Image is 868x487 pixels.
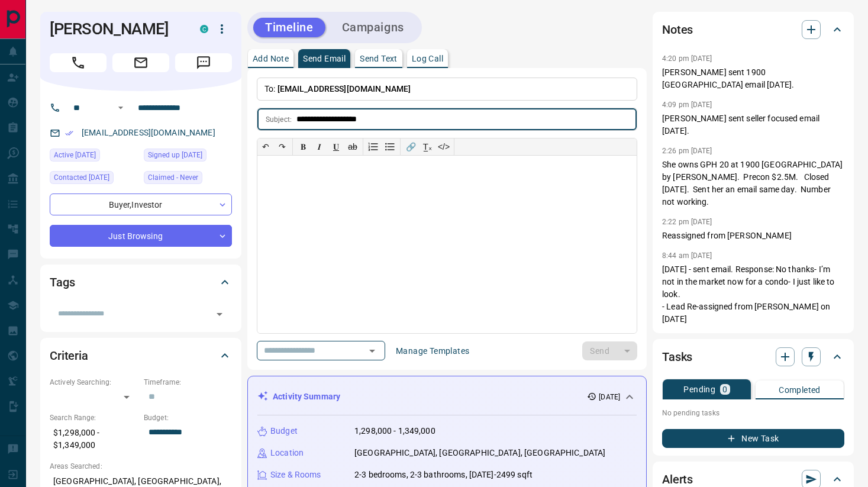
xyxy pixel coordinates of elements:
span: Active [DATE] [54,149,96,161]
p: [DATE] - sent email. Response: No thanks- I’m not in the market now for a condo- I just like to l... [662,263,844,325]
div: split button [582,341,637,360]
button: ab [344,138,361,155]
p: Pending [683,385,715,394]
p: Size & Rooms [270,469,321,481]
p: Areas Searched: [50,461,232,472]
p: 2:26 pm [DATE] [662,147,712,155]
div: Criteria [50,341,232,370]
s: ab [348,142,357,151]
span: Claimed - Never [148,172,198,183]
p: 2-3 bedrooms, 2-3 bathrooms, [DATE]-2499 sqft [354,469,533,481]
p: Timeframe: [144,377,232,388]
p: Log Call [412,54,443,63]
p: [PERSON_NAME] sent 1900 [GEOGRAPHIC_DATA] email [DATE]. [662,66,844,91]
h2: Tags [50,273,75,292]
button: 𝑰 [311,138,328,155]
span: Email [112,53,169,72]
h2: Criteria [50,346,88,365]
button: Manage Templates [389,341,476,360]
p: To: [257,78,637,101]
div: Activity Summary[DATE] [257,386,637,408]
button: 𝐔 [328,138,344,155]
h2: Tasks [662,347,692,366]
p: Actively Searching: [50,377,138,388]
button: T̲ₓ [419,138,435,155]
p: 0 [722,385,727,394]
button: Open [114,101,128,115]
h1: [PERSON_NAME] [50,20,182,38]
button: </> [435,138,452,155]
div: Buyer , Investor [50,193,232,215]
button: ↷ [274,138,291,155]
p: Budget [270,425,298,437]
p: Location [270,447,304,459]
p: She owns GPH 20 at 1900 [GEOGRAPHIC_DATA] by [PERSON_NAME]. Precon $2.5M. Closed [DATE]. Sent her... [662,159,844,208]
p: 4:20 pm [DATE] [662,54,712,63]
p: Reassigned from [PERSON_NAME] [662,230,844,242]
div: Notes [662,15,844,44]
p: $1,298,000 - $1,349,000 [50,423,138,455]
p: Search Range: [50,412,138,423]
svg: Email Verified [65,129,73,137]
p: Budget: [144,412,232,423]
p: [PERSON_NAME] sent seller focused email [DATE]. [662,112,844,137]
button: Timeline [253,18,325,37]
button: ↶ [257,138,274,155]
p: Send Email [303,54,346,63]
span: Contacted [DATE] [54,172,109,183]
p: Subject: [266,114,292,125]
button: 𝐁 [295,138,311,155]
h2: Notes [662,20,693,39]
button: Open [364,343,380,359]
span: 𝐔 [333,142,339,151]
p: Completed [779,386,821,394]
div: Wed Feb 07 2024 [50,171,138,188]
button: Bullet list [382,138,398,155]
p: Add Note [253,54,289,63]
div: Wed Aug 06 2025 [50,149,138,165]
button: Open [211,306,228,322]
span: [EMAIL_ADDRESS][DOMAIN_NAME] [277,84,411,93]
div: Sun Nov 30 2014 [144,149,232,165]
button: New Task [662,429,844,448]
p: Activity Summary [273,391,340,403]
p: No pending tasks [662,404,844,422]
span: Message [175,53,232,72]
p: 8:44 am [DATE] [662,251,712,260]
span: Call [50,53,107,72]
button: 🔗 [402,138,419,155]
div: Just Browsing [50,225,232,247]
div: Tags [50,268,232,296]
div: condos.ca [200,25,208,33]
span: Signed up [DATE] [148,149,202,161]
a: [EMAIL_ADDRESS][DOMAIN_NAME] [82,128,215,137]
p: 4:09 pm [DATE] [662,101,712,109]
button: Numbered list [365,138,382,155]
p: Send Text [360,54,398,63]
p: 1,298,000 - 1,349,000 [354,425,435,437]
p: [DATE] [599,392,620,402]
button: Campaigns [330,18,416,37]
p: [GEOGRAPHIC_DATA], [GEOGRAPHIC_DATA], [GEOGRAPHIC_DATA] [354,447,605,459]
div: Tasks [662,343,844,371]
p: 2:22 pm [DATE] [662,218,712,226]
